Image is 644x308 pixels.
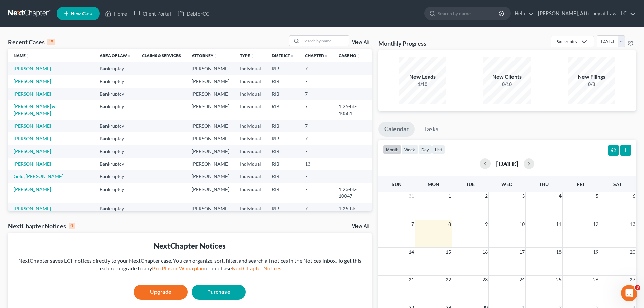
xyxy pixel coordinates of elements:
span: 12 [592,220,599,228]
td: [PERSON_NAME] [186,183,235,202]
span: 24 [519,276,525,284]
td: 1:25-bk-10209 [333,203,372,222]
td: Bankruptcy [94,158,137,170]
span: 15 [445,248,452,256]
a: Pro Plus or Whoa plan [152,265,204,271]
i: unfold_more [127,54,131,58]
a: NextChapter Notices [232,265,281,271]
td: 7 [300,145,333,158]
span: Sat [613,181,622,187]
td: Bankruptcy [94,170,137,183]
span: 31 [408,192,415,200]
td: Bankruptcy [94,132,137,145]
span: 11 [555,220,562,228]
a: Calendar [378,122,415,137]
a: [PERSON_NAME] [14,78,51,84]
a: Chapterunfold_more [305,53,328,58]
a: Area of Lawunfold_more [100,53,131,58]
td: Individual [235,170,266,183]
div: Bankruptcy [556,39,577,44]
div: NextChapter Notices [14,241,366,251]
td: 13 [300,158,333,170]
span: 9 [484,220,488,228]
td: 1:25-bk-10581 [333,100,372,120]
i: unfold_more [324,54,328,58]
td: 7 [300,62,333,75]
a: Nameunfold_more [14,53,30,58]
a: [PERSON_NAME] [14,206,51,211]
span: 8 [448,220,452,228]
a: [PERSON_NAME] [14,161,51,167]
a: View All [352,40,369,45]
a: [PERSON_NAME] [14,123,51,129]
td: [PERSON_NAME] [186,88,235,100]
div: New Clients [483,73,531,81]
span: 4 [558,192,562,200]
span: 3 [635,285,640,290]
span: 5 [595,192,599,200]
span: 3 [521,192,525,200]
td: [PERSON_NAME] [186,62,235,75]
div: New Leads [399,73,446,81]
h3: Monthly Progress [378,39,426,47]
td: 7 [300,183,333,202]
td: Bankruptcy [94,100,137,120]
td: [PERSON_NAME] [186,158,235,170]
td: RIB [266,132,300,145]
span: 19 [592,248,599,256]
a: [PERSON_NAME], Attorney at Law, LLC [534,7,636,20]
span: 20 [629,248,636,256]
input: Search by name... [302,36,349,46]
div: NextChapter Notices [8,222,75,230]
span: 23 [482,276,488,284]
td: Bankruptcy [94,203,137,222]
td: Individual [235,120,266,132]
a: [PERSON_NAME] & [PERSON_NAME] [14,103,55,116]
span: 2 [484,192,488,200]
span: 27 [629,276,636,284]
iframe: Intercom live chat [621,285,637,301]
button: week [401,145,418,154]
button: day [418,145,432,154]
td: 7 [300,120,333,132]
td: Individual [235,62,266,75]
a: [PERSON_NAME] [14,66,51,71]
span: 16 [482,248,488,256]
td: 7 [300,203,333,222]
td: RIB [266,203,300,222]
td: RIB [266,75,300,88]
a: [PERSON_NAME] [14,148,51,154]
td: 7 [300,88,333,100]
div: 0/10 [483,81,531,88]
div: 0/3 [568,81,615,88]
span: 10 [519,220,525,228]
span: Wed [501,181,512,187]
a: Districtunfold_more [272,53,294,58]
td: RIB [266,145,300,158]
button: list [432,145,445,154]
a: [PERSON_NAME] [14,91,51,97]
td: 7 [300,132,333,145]
td: Individual [235,132,266,145]
i: unfold_more [250,54,254,58]
td: 1:23-bk-10047 [333,183,372,202]
button: month [383,145,401,154]
div: NextChapter saves ECF notices directly to your NextChapter case. You can organize, sort, filter, ... [14,257,366,273]
td: Individual [235,145,266,158]
a: DebtorCC [174,7,213,20]
td: [PERSON_NAME] [186,132,235,145]
span: Mon [428,181,439,187]
span: 1 [448,192,452,200]
td: [PERSON_NAME] [186,170,235,183]
a: [PERSON_NAME] [14,136,51,141]
span: 18 [555,248,562,256]
td: [PERSON_NAME] [186,75,235,88]
div: 1/10 [399,81,446,88]
td: Individual [235,88,266,100]
a: Attorneyunfold_more [192,53,217,58]
td: Bankruptcy [94,183,137,202]
span: 25 [555,276,562,284]
a: [PERSON_NAME] [14,186,51,192]
i: unfold_more [213,54,217,58]
a: Typeunfold_more [240,53,254,58]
